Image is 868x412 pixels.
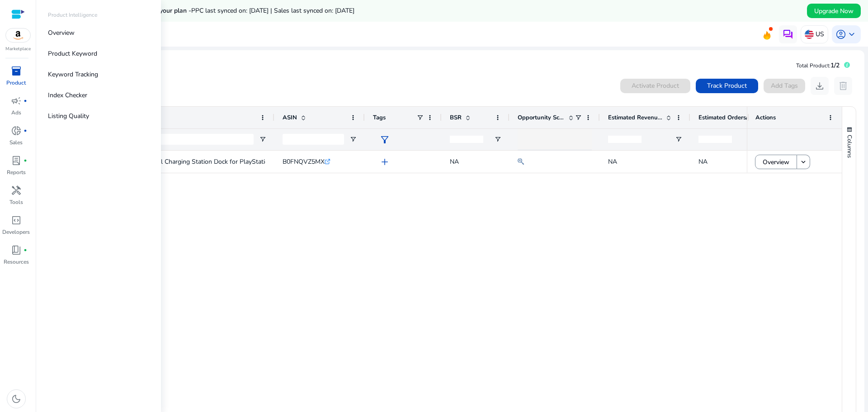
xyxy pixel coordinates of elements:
[79,134,254,145] input: Product Name Filter Input
[24,99,27,103] span: fiber_manual_record
[9,198,23,206] p: Tools
[24,159,27,162] span: fiber_manual_record
[48,11,97,19] p: Product Intelligence
[48,70,98,79] p: Keyword Tracking
[698,114,753,122] span: Estimated Orders/Day
[494,136,501,143] button: Open Filter Menu
[283,134,344,145] input: ASIN Filter Input
[807,4,861,18] button: Upgrade Now
[11,95,22,106] span: campaign
[846,29,857,40] span: keyboard_arrow_down
[349,136,357,143] button: Open Filter Menu
[283,114,297,122] span: ASIN
[11,155,22,166] span: lab_profile
[48,28,75,38] p: Overview
[796,62,830,69] span: Total Product:
[816,26,824,42] p: US
[698,157,708,166] span: NA
[763,153,789,171] span: Overview
[11,125,22,136] span: donut_small
[518,114,565,122] span: Opportunity Score
[608,114,662,122] span: Estimated Revenue/Day
[805,30,814,39] img: us.svg
[379,134,390,145] span: filter_alt
[11,245,22,256] span: book_4
[11,215,22,226] span: code_blocks
[24,129,27,133] span: fiber_manual_record
[11,109,21,117] p: Ads
[4,258,29,266] p: Resources
[675,136,682,143] button: Open Filter Menu
[755,155,797,169] button: Overview
[799,158,807,166] mat-icon: keyboard_arrow_down
[2,228,30,236] p: Developers
[259,136,266,143] button: Open Filter Menu
[814,81,825,91] span: download
[11,185,22,196] span: handyman
[755,114,776,122] span: Actions
[811,77,829,95] button: download
[379,156,390,167] span: add
[845,135,854,158] span: Columns
[450,157,459,166] span: NA
[707,81,747,90] span: Track Product
[830,61,840,70] span: 1/2
[373,114,386,122] span: Tags
[48,111,89,121] p: Listing Quality
[11,393,22,404] span: dark_mode
[117,152,323,171] p: DOBE PS5 Dual Charging Station Dock for PlayStation®5 DualSense™...
[11,66,22,76] span: inventory_2
[24,248,27,252] span: fiber_manual_record
[191,6,354,15] span: PPC last synced on: [DATE] | Sales last synced on: [DATE]
[835,29,846,40] span: account_circle
[450,114,462,122] span: BSR
[814,6,854,16] span: Upgrade Now
[6,79,26,87] p: Product
[48,49,97,58] p: Product Keyword
[7,168,26,176] p: Reports
[6,28,30,42] img: amazon.svg
[9,138,23,147] p: Sales
[5,46,31,52] p: Marketplace
[283,157,325,166] span: B0FNQVZ5MX
[48,90,87,100] p: Index Checker
[696,79,758,93] button: Track Product
[60,7,354,15] h5: Data syncs run less frequently on your plan -
[608,157,617,166] span: NA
